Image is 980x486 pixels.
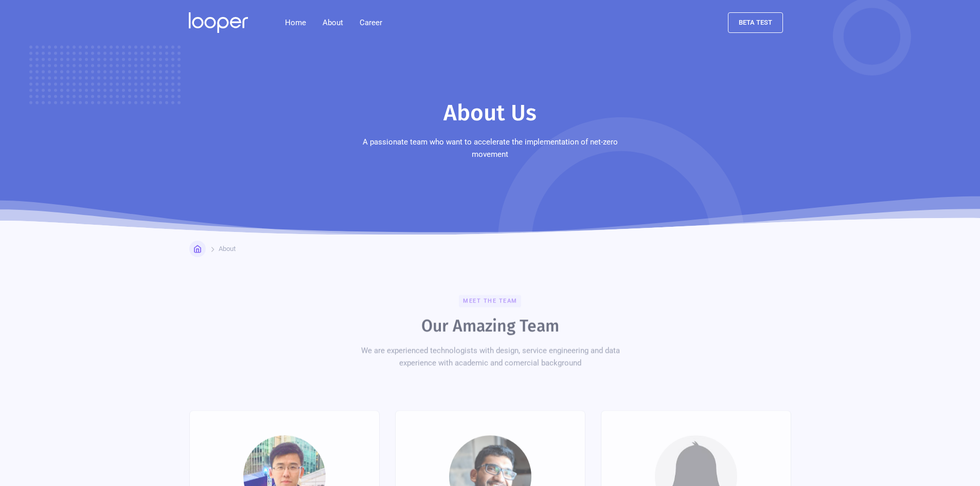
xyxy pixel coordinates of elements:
[219,245,236,253] div: About
[314,12,351,33] div: About
[728,12,783,33] a: beta test
[277,12,314,33] a: Home
[323,16,343,29] div: About
[421,316,559,336] h2: Our Amazing Team
[344,345,637,369] div: We are experienced technologists with design, service engineering and data experience with academ...
[459,295,521,308] div: Meet the team
[205,245,223,253] div: Home
[189,241,206,257] a: Home
[443,99,537,128] h1: About Us
[344,136,637,160] p: A passionate team who want to accelerate the implementation of net-zero movement
[351,12,390,33] a: Career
